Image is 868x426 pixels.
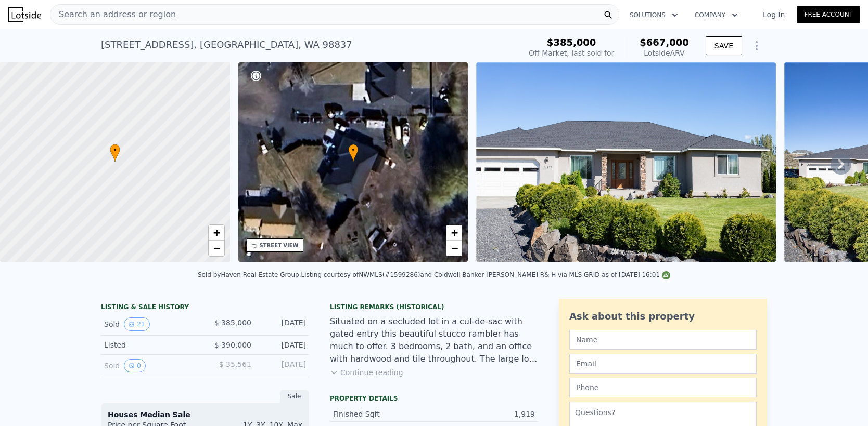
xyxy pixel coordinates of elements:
[434,409,535,419] div: 1,919
[348,145,359,155] span: •
[213,226,220,239] span: +
[330,394,538,403] div: Property details
[260,359,306,372] div: [DATE]
[104,340,197,350] div: Listed
[8,7,41,22] img: Lotside
[476,62,776,262] img: Sale: 112399192 Parcel: 104332686
[569,330,757,350] input: Name
[746,35,767,56] button: Show Options
[569,354,757,374] input: Email
[333,409,434,419] div: Finished Sqft
[640,37,689,48] span: $667,000
[101,37,352,52] div: [STREET_ADDRESS] , [GEOGRAPHIC_DATA] , WA 98837
[569,378,757,397] input: Phone
[451,226,458,239] span: +
[330,367,403,378] button: Continue reading
[686,6,746,24] button: Company
[260,242,299,249] div: STREET VIEW
[260,340,306,350] div: [DATE]
[569,309,757,324] div: Ask about this property
[110,145,120,155] span: •
[280,390,309,403] div: Sale
[260,317,306,331] div: [DATE]
[348,144,359,162] div: •
[104,359,197,372] div: Sold
[446,241,462,256] a: Zoom out
[214,341,251,349] span: $ 390,000
[706,36,742,55] button: SAVE
[640,48,689,58] div: Lotside ARV
[104,317,197,331] div: Sold
[198,271,301,278] div: Sold by Haven Real Estate Group .
[529,48,614,58] div: Off Market, last sold for
[108,409,302,420] div: Houses Median Sale
[547,37,596,48] span: $385,000
[124,317,149,331] button: View historical data
[101,303,309,313] div: LISTING & SALE HISTORY
[662,271,670,279] img: NWMLS Logo
[621,6,686,24] button: Solutions
[209,225,224,241] a: Zoom in
[209,241,224,256] a: Zoom out
[446,225,462,241] a: Zoom in
[110,144,120,162] div: •
[797,6,860,23] a: Free Account
[124,359,146,372] button: View historical data
[330,303,538,311] div: Listing Remarks (Historical)
[213,242,220,255] span: −
[219,360,251,368] span: $ 35,561
[50,8,176,21] span: Search an address or region
[750,9,797,20] a: Log In
[301,271,671,278] div: Listing courtesy of NWMLS (#1599286) and Coldwell Banker [PERSON_NAME] R& H via MLS GRID as of [D...
[451,242,458,255] span: −
[330,315,538,365] div: Situated on a secluded lot in a cul-de-sac with gated entry this beautiful stucco rambler has muc...
[214,318,251,327] span: $ 385,000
